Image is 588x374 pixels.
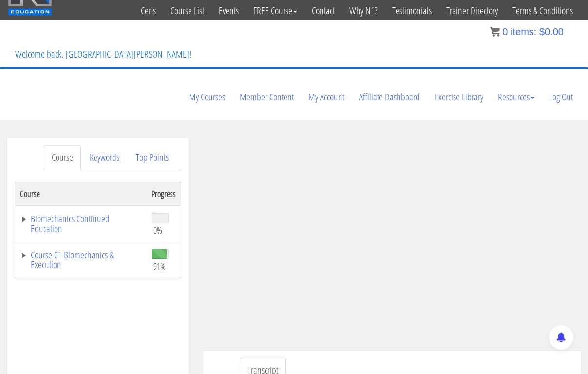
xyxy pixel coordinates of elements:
bdi: 0.00 [539,26,564,37]
a: My Account [301,74,352,120]
th: Course [15,182,147,205]
span: 91% [153,261,166,272]
a: My Courses [182,74,232,120]
a: Biomechanics Continued Education [20,214,142,234]
a: Top Points [128,145,176,170]
a: Course [44,145,81,170]
span: 0% [153,225,162,236]
a: Exercise Library [427,74,491,120]
a: Keywords [82,145,127,170]
img: icon11.png [490,27,500,37]
a: 0 items: $0.00 [490,26,564,37]
span: $ [539,26,545,37]
span: items: [511,26,536,37]
a: Log Out [542,74,580,120]
p: Welcome back, [GEOGRAPHIC_DATA][PERSON_NAME]! [8,35,199,74]
th: Progress [147,182,181,205]
a: Member Content [232,74,301,120]
span: 0 [502,26,508,37]
a: Resources [491,74,542,120]
a: Affiliate Dashboard [352,74,427,120]
a: Course 01 Biomechanics & Execution [20,250,142,270]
